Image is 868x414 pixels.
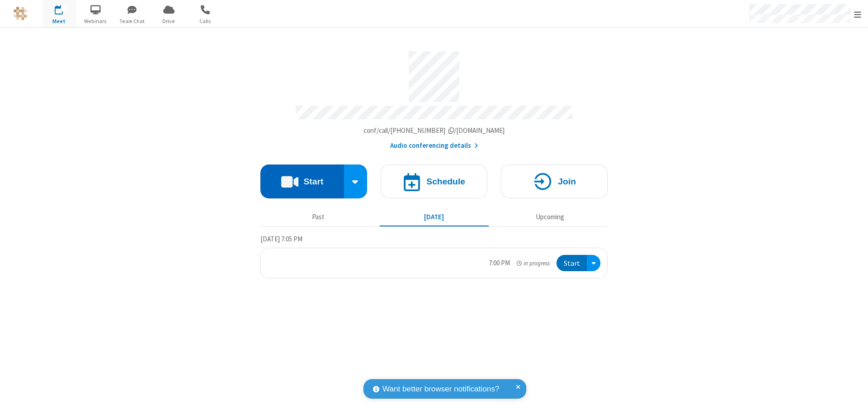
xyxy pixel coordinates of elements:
[260,45,608,151] section: Account details
[260,235,302,243] span: [DATE] 7:05 PM
[380,208,489,226] button: [DATE]
[61,5,67,12] div: 1
[344,165,368,198] div: Start conference options
[260,234,608,279] section: Today's Meetings
[363,126,505,136] button: Copy my meeting room linkCopy my meeting room link
[260,165,344,198] button: Start
[489,258,510,268] div: 7:00 PM
[381,165,487,198] button: Schedule
[390,141,478,151] button: Audio conferencing details
[501,165,608,198] button: Join
[303,177,323,186] h4: Start
[264,208,373,226] button: Past
[382,383,499,395] span: Want better browser notifications?
[557,255,587,272] button: Start
[115,17,149,25] span: Team Chat
[14,7,27,20] img: QA Selenium DO NOT DELETE OR CHANGE
[363,126,505,135] span: Copy my meeting room link
[517,259,550,268] em: in progress
[558,177,576,186] h4: Join
[189,17,222,25] span: Calls
[79,17,113,25] span: Webinars
[152,17,186,25] span: Drive
[426,177,465,186] h4: Schedule
[587,255,600,272] div: Open menu
[42,17,76,25] span: Meet
[495,208,604,226] button: Upcoming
